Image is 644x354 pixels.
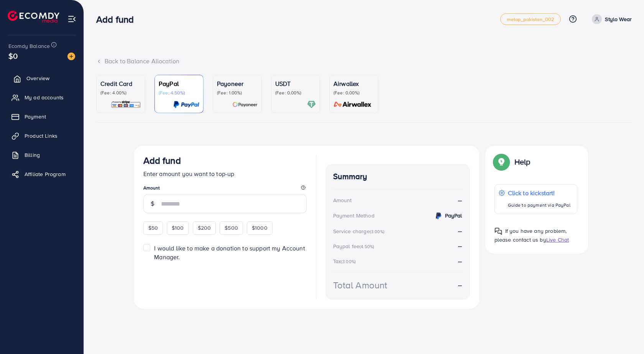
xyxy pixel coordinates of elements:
[514,157,531,166] p: Help
[225,224,238,232] span: $500
[333,196,352,204] div: Amount
[458,281,462,290] strong: --
[26,74,49,82] span: Overview
[434,211,443,221] img: credit
[307,100,316,109] img: card
[6,109,78,124] a: Payment
[6,90,78,105] a: My ad accounts
[495,227,567,244] span: If you have any problem, please contact us by
[333,79,374,88] p: Airwallex
[331,100,374,109] img: card
[143,155,181,166] h3: Add fund
[611,319,638,348] iframe: Chat
[100,79,141,88] p: Credit Card
[8,42,50,50] span: Ecomdy Balance
[360,244,374,250] small: (4.50%)
[458,227,462,235] strong: --
[198,224,211,232] span: $200
[148,224,158,232] span: $50
[159,90,199,96] p: (Fee: 4.50%)
[217,90,258,96] p: (Fee: 1.00%)
[67,15,76,23] img: menu
[8,50,18,61] span: $0
[159,79,199,88] p: PayPal
[508,188,570,198] p: Click to kickstart!
[333,278,388,292] div: Total Amount
[100,90,141,96] p: (Fee: 4.00%)
[111,100,141,109] img: card
[458,242,462,250] strong: --
[172,224,184,232] span: $100
[232,100,258,109] img: card
[25,113,46,120] span: Payment
[458,257,462,265] strong: --
[445,212,462,219] strong: PayPal
[495,155,508,169] img: Popup guide
[333,172,462,181] h4: Summary
[333,212,375,219] div: Payment Method
[333,257,358,265] div: Tax
[96,14,140,25] h3: Add fund
[67,53,75,60] img: image
[6,166,78,182] a: Affiliate Program
[507,17,555,22] span: metap_pakistan_002
[143,169,307,178] p: Enter amount you want to top-up
[589,14,632,24] a: Stylo Wear
[500,13,561,25] a: metap_pakistan_002
[217,79,258,88] p: Payoneer
[6,128,78,143] a: Product Links
[96,57,632,66] div: Back to Balance Allocation
[458,196,462,205] strong: --
[25,132,58,140] span: Product Links
[8,11,59,23] img: logo
[173,100,199,109] img: card
[508,201,570,210] p: Guide to payment via PayPal
[333,242,377,250] div: Paypal fee
[546,236,569,244] span: Live Chat
[370,229,384,235] small: (3.00%)
[25,94,64,101] span: My ad accounts
[275,90,316,96] p: (Fee: 0.00%)
[333,227,387,235] div: Service charge
[25,170,66,178] span: Affiliate Program
[275,79,316,88] p: USDT
[341,259,356,265] small: (3.00%)
[252,224,268,232] span: $1000
[6,71,78,86] a: Overview
[495,227,502,235] img: Popup guide
[605,15,632,24] p: Stylo Wear
[6,147,78,163] a: Billing
[143,184,307,194] legend: Amount
[154,244,305,261] span: I would like to make a donation to support my Account Manager.
[25,151,40,159] span: Billing
[333,90,374,96] p: (Fee: 0.00%)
